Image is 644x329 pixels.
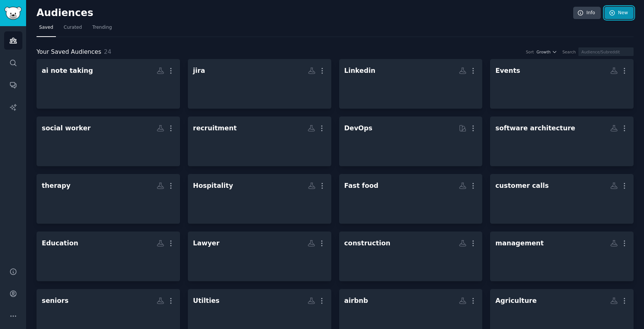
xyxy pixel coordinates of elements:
[526,49,534,55] div: Sort
[344,181,379,190] div: Fast food
[578,47,634,56] input: Audience/Subreddit
[92,24,112,31] span: Trending
[495,296,537,305] div: Agriculture
[490,59,634,109] a: Events
[562,49,576,55] div: Search
[4,7,22,20] img: GummySearch logo
[339,174,483,224] a: Fast food
[495,181,549,190] div: customer calls
[42,296,69,305] div: seniors
[37,232,180,281] a: Education
[188,174,331,224] a: Hospitality
[344,296,368,305] div: airbnb
[495,66,520,75] div: Events
[37,174,180,224] a: therapy
[37,59,180,109] a: ai note taking
[104,48,111,55] span: 24
[339,59,483,109] a: Linkedin
[193,239,220,248] div: Lawyer
[42,239,78,248] div: Education
[188,117,331,166] a: recruitment
[573,7,601,19] a: Info
[604,7,634,19] a: New
[37,117,180,166] a: social worker
[193,66,205,75] div: jira
[495,124,575,133] div: software architecture
[490,174,634,224] a: customer calls
[536,49,557,55] button: Growth
[64,24,82,31] span: Curated
[90,22,114,37] a: Trending
[188,59,331,109] a: jira
[495,239,544,248] div: management
[42,181,70,190] div: therapy
[490,117,634,166] a: software architecture
[344,66,376,75] div: Linkedin
[188,232,331,281] a: Lawyer
[339,117,483,166] a: DevOps
[42,66,93,75] div: ai note taking
[339,232,483,281] a: construction
[344,124,373,133] div: DevOps
[37,47,101,57] span: Your Saved Audiences
[39,24,53,31] span: Saved
[193,181,233,190] div: Hospitality
[193,124,237,133] div: recruitment
[61,22,85,37] a: Curated
[490,232,634,281] a: management
[536,49,550,55] span: Growth
[37,7,573,19] h2: Audiences
[344,239,391,248] div: construction
[42,124,91,133] div: social worker
[37,22,56,37] a: Saved
[193,296,220,305] div: Utilties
